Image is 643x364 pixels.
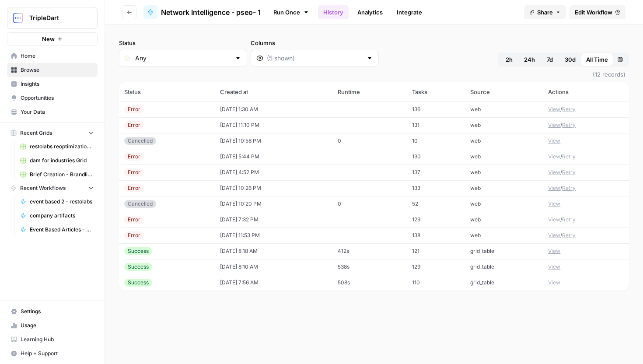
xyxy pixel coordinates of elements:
[407,212,465,227] td: 129
[20,129,52,137] span: Recent Grids
[215,133,332,149] td: [DATE] 10:58 PM
[20,184,66,192] span: Recent Workflows
[30,157,94,164] span: dam for industries Grid
[548,200,560,208] button: View
[124,137,156,145] div: Cancelled
[16,168,98,182] a: Brief Creation - Brandlife Grid
[124,279,152,287] div: Success
[548,121,560,129] button: View
[465,101,543,117] td: web
[29,14,82,22] span: TripleDart
[465,180,543,196] td: web
[7,91,98,105] a: Opportunities
[562,121,576,129] button: Retry
[332,243,406,259] td: 412s
[215,82,332,101] th: Created at
[570,5,626,19] a: Edit Workflow
[124,200,156,208] div: Cancelled
[318,5,349,19] a: History
[7,49,98,63] a: Home
[548,153,560,161] button: View
[500,52,519,66] button: 2h
[565,55,576,64] span: 30d
[407,82,465,101] th: Tasks
[524,5,566,19] button: Share
[215,259,332,275] td: [DATE] 8:10 AM
[562,231,576,239] button: Retry
[547,55,553,64] span: 7d
[543,164,629,180] td: /
[7,332,98,346] a: Learning Hub
[215,212,332,227] td: [DATE] 7:32 PM
[543,101,629,117] td: /
[7,346,98,360] button: Help + Support
[562,153,576,161] button: Retry
[251,38,379,47] label: Columns
[465,259,543,275] td: grid_table
[7,105,98,119] a: Your Data
[548,247,560,255] button: View
[124,105,144,113] div: Error
[161,7,261,17] span: Network Intelligence - pseo- 1
[215,227,332,243] td: [DATE] 11:53 PM
[21,108,94,116] span: Your Data
[562,105,576,113] button: Retry
[21,336,94,343] span: Learning Hub
[465,133,543,149] td: web
[124,247,152,255] div: Success
[119,38,247,47] label: Status
[124,184,144,192] div: Error
[21,80,94,88] span: Insights
[7,77,98,91] a: Insights
[30,212,94,220] span: company artifacts
[543,82,629,101] th: Actions
[537,8,553,17] span: Share
[30,198,94,206] span: event based 2 - restolabs
[215,164,332,180] td: [DATE] 4:52 PM
[543,180,629,196] td: /
[42,35,55,43] span: New
[215,196,332,212] td: [DATE] 10:20 PM
[407,101,465,117] td: 136
[21,322,94,329] span: Usage
[7,182,98,195] button: Recent Workflows
[543,212,629,227] td: /
[7,318,98,332] a: Usage
[16,195,98,209] a: event based 2 - restolabs
[124,168,144,176] div: Error
[7,7,98,29] button: Workspace: TripleDart
[562,168,576,176] button: Retry
[465,164,543,180] td: web
[215,275,332,290] td: [DATE] 7:56 AM
[548,168,560,176] button: View
[215,243,332,259] td: [DATE] 8:18 AM
[124,263,152,271] div: Success
[407,227,465,243] td: 138
[332,275,406,290] td: 508s
[215,117,332,133] td: [DATE] 11:10 PM
[407,149,465,164] td: 130
[543,117,629,133] td: /
[548,263,560,271] button: View
[548,137,560,145] button: View
[119,66,629,82] span: (12 records)
[21,52,94,60] span: Home
[575,8,612,17] span: Edit Workflow
[543,149,629,164] td: /
[543,227,629,243] td: /
[135,54,231,63] input: Any
[7,304,98,318] a: Settings
[524,55,535,64] span: 24h
[16,223,98,237] a: Event Based Articles - Restolabs
[506,55,513,64] span: 2h
[21,66,94,74] span: Browse
[30,226,94,234] span: Event Based Articles - Restolabs
[407,133,465,149] td: 10
[407,259,465,275] td: 129
[465,243,543,259] td: grid_table
[30,143,94,150] span: restolabs reoptimizations aug
[352,5,388,19] a: Analytics
[215,180,332,196] td: [DATE] 10:26 PM
[267,54,363,63] input: (5 shown)
[16,154,98,168] a: dam for industries Grid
